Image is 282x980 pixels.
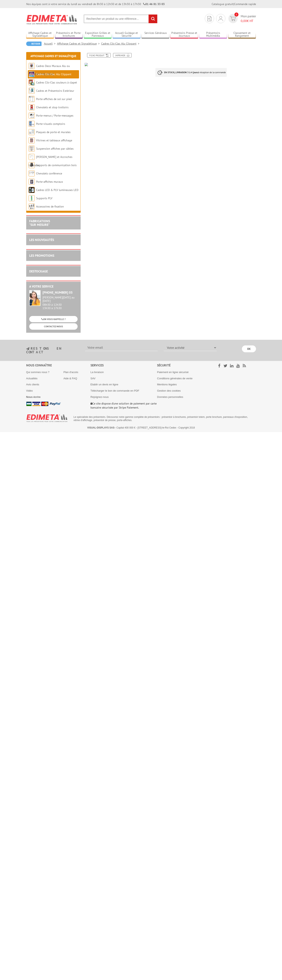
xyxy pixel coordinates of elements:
h2: A votre service [29,285,78,288]
strong: EN STOCK, LIVRAISON 3 à 4 jours [164,71,198,74]
img: Plaques de porte et murales [29,129,35,135]
input: Rechercher un produit ou une référence... [84,15,157,23]
a: SAV [91,377,96,380]
a: ON VOUS RAPPELLE ? [29,316,78,322]
div: [PERSON_NAME][DATE] au [DATE] [43,296,78,303]
img: Cadres Deco Muraux Alu ou Bois [29,63,35,69]
a: Vidéo [26,389,33,392]
a: Accueil Guidage et Sécurité [113,31,140,38]
a: Plaques de porte et murales [36,130,71,134]
a: Affichage Cadres et Signalétique [30,54,76,58]
p: Ce site dispose d’une solution de paiement par carte bancaire sécurisée par Stripe Paiement. [91,401,157,410]
a: Affichage Cadres et Signalétique [26,31,54,38]
a: Cadres Deco Muraux Alu ou [GEOGRAPHIC_DATA] [29,64,70,76]
img: Suspension affiches par câbles [29,146,35,152]
a: Cadres LED & PLV lumineuses LED [36,188,78,192]
a: Cadres Clic-Clac Alu Clippant [101,42,141,45]
strong: [PHONE_NUMBER] 03 [43,290,73,294]
img: newsletter.jpg [26,347,29,350]
div: Sécurité [157,363,208,368]
img: Supports PLV [29,195,35,201]
img: Chevalets et stop trottoirs [29,104,35,110]
a: Retour [26,42,42,46]
img: Vitrines et tableaux affichage [29,137,35,143]
img: Cadres LED & PLV lumineuses LED [29,187,35,193]
img: Edimeta [26,12,78,27]
a: LES NOUVEAUTÉS [29,238,54,242]
a: Aide & FAQ [63,377,77,380]
input: OK [242,345,256,352]
a: Classement et Rangement [228,31,256,38]
a: Exposition Grilles et Panneaux [84,31,112,38]
a: LES PROMOTIONS [29,253,54,258]
a: La livraison [91,371,104,374]
a: Plan d'accès [63,371,78,374]
strong: 01 46 81 33 03 [143,2,165,6]
a: Vitrines et tableaux affichage [36,139,72,142]
img: Porte-affiches muraux [29,179,35,185]
a: Conditions générales de vente [157,377,193,380]
div: Services [91,363,157,368]
img: Porte-affiches de sol sur pied [29,96,35,102]
a: Porte-affiches muraux [36,180,63,183]
a: Chevalets conférence [36,172,62,175]
input: Votre email [85,344,158,351]
img: Cadres et Présentoirs Extérieur [29,88,35,94]
span: 0 [234,13,238,17]
a: Gestion des cookies [157,389,181,392]
a: Affichage Cadres et Signalétique [57,42,101,45]
a: Présentoirs Presse et Journaux [170,31,198,38]
a: FABRICATIONS"Sur Mesure" [29,219,50,227]
a: Porte-visuels comptoirs [36,122,65,126]
a: Cadres et Présentoirs Extérieur [36,89,74,93]
h3: restons en contact [26,347,79,354]
div: Nous connaître [26,363,91,368]
img: Porte-visuels comptoirs [29,121,35,127]
a: Cadres Clic-Clac couleurs à clapet [36,81,77,84]
img: Porte-menus / Porte-messages [29,113,35,119]
a: Présentoirs et Porte-brochures [55,31,83,38]
a: Commande rapide [234,2,256,6]
a: Accueil [44,42,57,45]
a: CONTACTEZ-NOUS [29,323,78,329]
a: Etablir un devis en ligne [91,383,118,386]
a: Nous écrire [26,395,41,398]
input: rechercher [149,15,157,23]
a: Services Généraux [142,31,169,38]
a: Avis clients [26,383,39,386]
img: devis rapide [219,16,223,21]
a: Supports de communication bois [36,163,77,167]
a: Qui sommes nous ? [26,371,50,374]
strong: VISUAL-DISPLAYS SAS [87,426,114,429]
a: Chevalets et stop trottoirs [36,105,69,109]
a: Accessoires de fixation [36,205,64,208]
div: | [212,2,256,6]
p: – Capital 400 000 € - [STREET_ADDRESS]-le-Roi Cedex - Copyright 2018 [30,426,252,429]
img: devis rapide [207,16,211,21]
img: widget-service.jpg [29,290,41,306]
img: Accessoires de fixation [29,203,35,210]
a: Données personnelles [157,395,183,398]
a: Porte-menus / Porte-messages [36,114,73,117]
a: Fiche produit [87,53,111,57]
div: 08h30 à 12h30 13h30 à 17h30 [43,296,78,310]
a: Catalogue gratuit [212,2,233,6]
a: Porte-affiches de sol sur pied [36,97,72,101]
p: à réception de la commande [155,68,227,77]
p: Le spécialiste des présentoirs. Découvrez notre gamme complète de présentoirs : présentoir à broc... [74,415,253,422]
img: Cimaises et Accroches tableaux [29,154,35,160]
div: Nos équipes sont à votre service du lundi au vendredi de 8h30 à 12h30 et de 13h30 à 17h30 [26,2,165,6]
a: Imprimer [113,53,132,57]
span: Mon panier [241,14,256,23]
a: [PERSON_NAME] et Accroches tableaux [29,155,72,167]
a: DESTOCKAGE [29,269,48,273]
a: Actualités [26,377,37,380]
a: devis rapide 0 Mon panier 0,00€ HT [227,14,256,23]
a: Rejoignez-nous [91,395,109,398]
a: Présentoirs Multimédia [199,31,227,38]
a: Suspension affiches par câbles [36,147,74,150]
a: Paiement en ligne sécurisé [157,371,188,374]
a: Supports PLV [36,196,52,200]
img: Chevalets conférence [29,170,35,176]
